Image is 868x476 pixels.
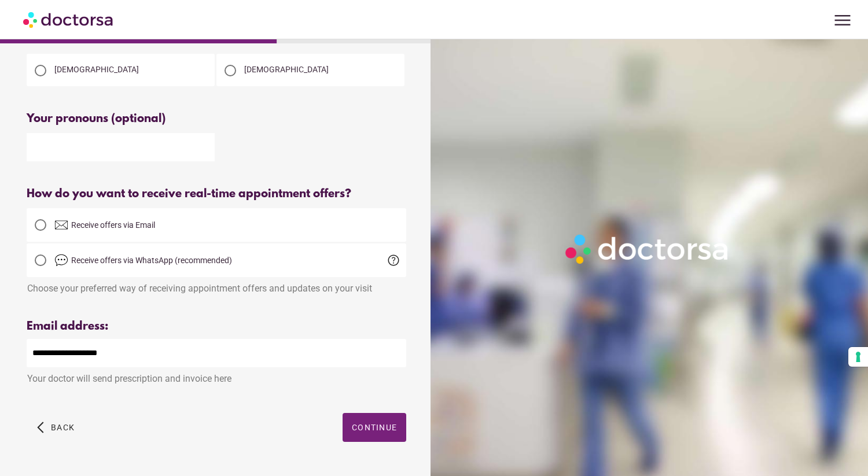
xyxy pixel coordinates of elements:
[51,423,75,432] span: Back
[848,347,868,367] button: Your consent preferences for tracking technologies
[71,256,232,265] span: Receive offers via WhatsApp (recommended)
[54,65,139,74] span: [DEMOGRAPHIC_DATA]
[387,253,400,267] span: help
[27,112,406,126] div: Your pronouns (optional)
[561,230,734,268] img: Logo-Doctorsa-trans-White-partial-flat.png
[54,253,68,267] img: chat
[352,423,397,432] span: Continue
[23,6,115,32] img: Doctorsa.com
[343,413,406,442] button: Continue
[27,320,406,333] div: Email address:
[27,277,406,294] div: Choose your preferred way of receiving appointment offers and updates on your visit
[27,367,406,384] div: Your doctor will send prescription and invoice here
[832,9,854,31] span: menu
[27,187,406,201] div: How do you want to receive real-time appointment offers?
[32,413,79,442] button: arrow_back_ios Back
[54,218,68,232] img: email
[244,65,329,74] span: [DEMOGRAPHIC_DATA]
[71,220,155,230] span: Receive offers via Email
